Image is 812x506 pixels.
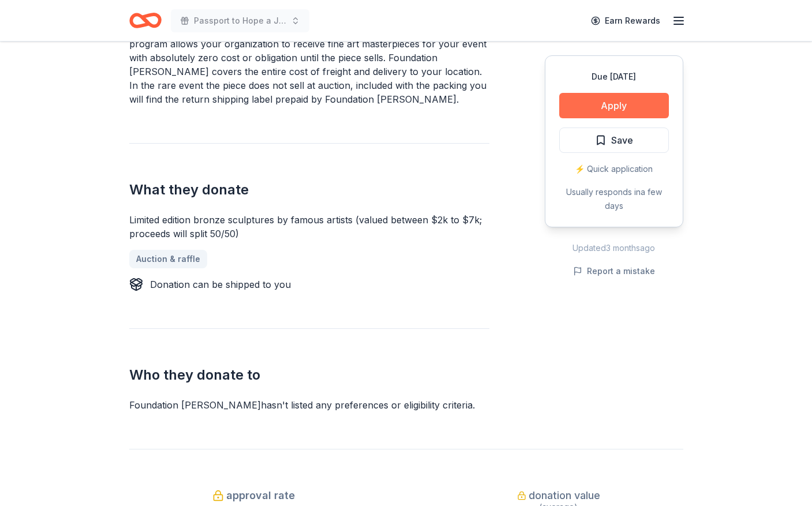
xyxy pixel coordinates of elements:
div: ⚡️ Quick application [559,162,669,176]
button: Passport to Hope a Journey of Progress [171,9,309,32]
div: Updated 3 months ago [545,241,683,255]
div: Limited edition bronze sculptures by famous artists (valued between $2k to $7k; proceeds will spl... [129,213,489,241]
div: Due [DATE] [559,70,669,84]
a: Home [129,7,162,34]
div: Foundation [PERSON_NAME] hasn ' t listed any preferences or eligibility criteria. [129,398,489,412]
span: Save [611,133,633,148]
span: approval rate [226,486,295,505]
a: Earn Rewards [584,10,667,31]
span: Passport to Hope a Journey of Progress [194,14,286,28]
div: Donation can be shipped to you [150,278,291,291]
button: Report a mistake [573,264,655,278]
h2: What they donate [129,181,489,199]
button: Save [559,128,669,153]
span: donation value [529,486,600,505]
h2: Who they donate to [129,366,489,384]
div: Usually responds in a few days [559,185,669,213]
button: Apply [559,93,669,118]
a: Auction & raffle [129,250,207,268]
